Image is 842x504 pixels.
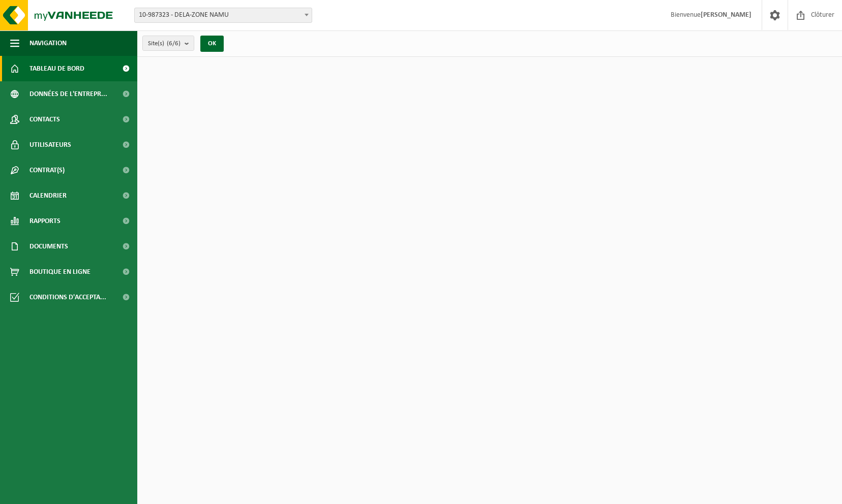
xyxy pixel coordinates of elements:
[29,259,91,285] span: Boutique en ligne
[29,157,65,183] span: Contrat(s)
[134,8,312,23] span: 10-987323 - DELA-ZONE NAMU
[29,234,68,259] span: Documents
[29,107,60,132] span: Contacts
[29,30,67,56] span: Navigation
[148,36,181,51] span: Site(s)
[701,11,751,19] strong: [PERSON_NAME]
[29,183,67,208] span: Calendrier
[29,56,84,81] span: Tableau de bord
[29,208,61,234] span: Rapports
[200,36,224,52] button: OK
[29,285,106,310] span: Conditions d'accepta...
[135,8,312,22] span: 10-987323 - DELA-ZONE NAMU
[29,81,107,107] span: Données de l'entrepr...
[167,40,181,47] count: (6/6)
[142,36,194,51] button: Site(s)(6/6)
[29,132,71,157] span: Utilisateurs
